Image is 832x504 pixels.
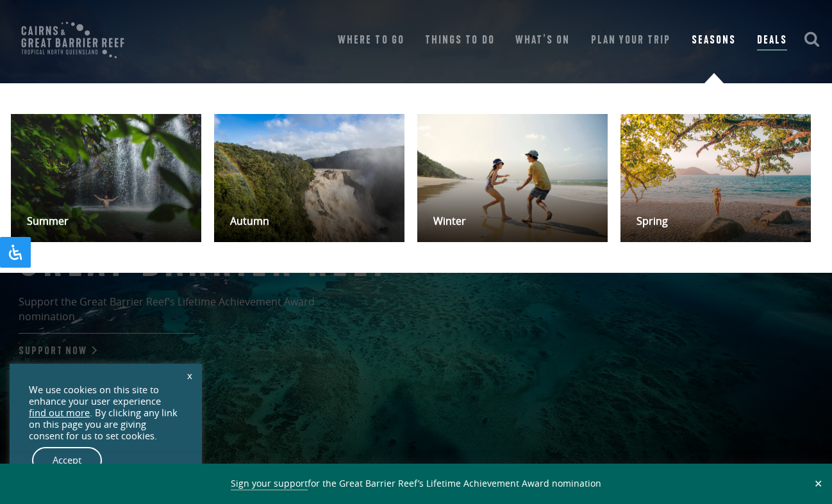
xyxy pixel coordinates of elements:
[214,114,404,242] a: Autumn
[757,31,787,51] a: Deals
[11,114,201,242] a: Summer
[29,384,183,442] div: We use cookies on this site to enhance your user experience . By clicking any link on this page y...
[620,114,811,242] a: Spring
[181,361,199,389] a: x
[417,114,608,242] a: Winter
[32,447,102,474] a: Accept
[591,31,671,49] a: Plan Your Trip
[231,477,601,491] span: for the Great Barrier Reef’s Lifetime Achievement Award nomination
[811,478,826,489] button: Close
[8,245,23,260] svg: Open Accessibility Panel
[425,31,494,49] a: Things To Do
[231,477,308,491] a: Sign your support
[692,31,736,49] a: Seasons
[515,31,570,49] a: What’s On
[12,13,133,67] img: CGBR-TNQ_dual-logo.svg
[29,407,90,419] a: find out more
[338,31,404,49] a: Where To Go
